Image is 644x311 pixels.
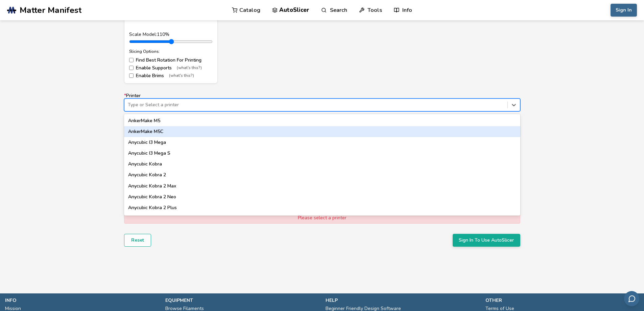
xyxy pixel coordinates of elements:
[177,66,202,70] span: (what's this?)
[124,213,520,224] div: Anycubic Kobra 2 Pro
[129,32,213,37] div: Scale Model: 110 %
[129,73,213,79] label: Enable Brims
[124,192,520,202] div: Anycubic Kobra 2 Neo
[129,73,134,78] input: Enable Brims(what's this?)
[129,49,213,54] div: Slicing Options:
[124,126,520,137] div: AnkerMake M5C
[124,212,520,224] div: Please select a printer
[129,65,213,71] label: Enable Supports
[129,17,213,22] div: File Size: 0.11MB
[124,115,520,126] div: AnkerMake M5
[165,297,319,304] p: equipment
[485,297,639,304] p: other
[124,170,520,180] div: Anycubic Kobra 2
[129,58,213,63] label: Find Best Rotation For Printing
[169,73,194,78] span: (what's this?)
[326,297,479,304] p: help
[611,4,637,17] button: Sign In
[129,58,134,62] input: Find Best Rotation For Printing
[124,181,520,192] div: Anycubic Kobra 2 Max
[124,148,520,159] div: Anycubic I3 Mega S
[20,5,81,15] span: Matter Manifest
[5,297,159,304] p: info
[624,291,639,306] button: Send feedback via email
[128,102,129,108] input: *PrinterType or Select a printerAnkerMake M5AnkerMake M5CAnycubic I3 MegaAnycubic I3 Mega SAnycub...
[124,159,520,170] div: Anycubic Kobra
[124,234,151,247] button: Reset
[124,137,520,148] div: Anycubic I3 Mega
[124,202,520,213] div: Anycubic Kobra 2 Plus
[453,234,520,247] button: Sign In To Use AutoSlicer
[129,66,134,70] input: Enable Supports(what's this?)
[124,93,520,111] label: Printer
